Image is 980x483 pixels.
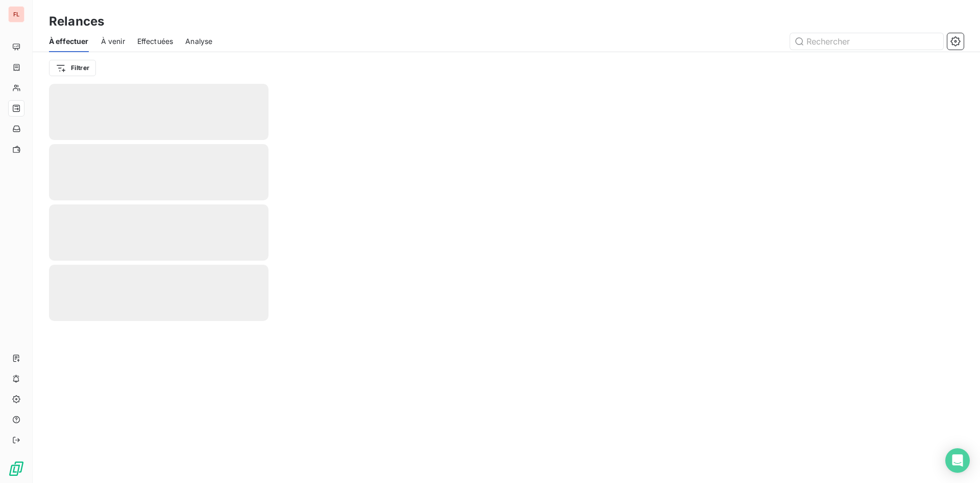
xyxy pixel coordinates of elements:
[49,12,104,31] h3: Relances
[49,36,89,47] span: À effectuer
[790,33,943,50] input: Rechercher
[137,36,174,47] span: Effectuées
[8,461,24,477] img: Logo LeanPay
[945,448,970,473] div: Open Intercom Messenger
[101,36,125,47] span: À venir
[8,6,24,22] div: FL
[49,60,96,76] button: Filtrer
[185,36,212,47] span: Analyse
